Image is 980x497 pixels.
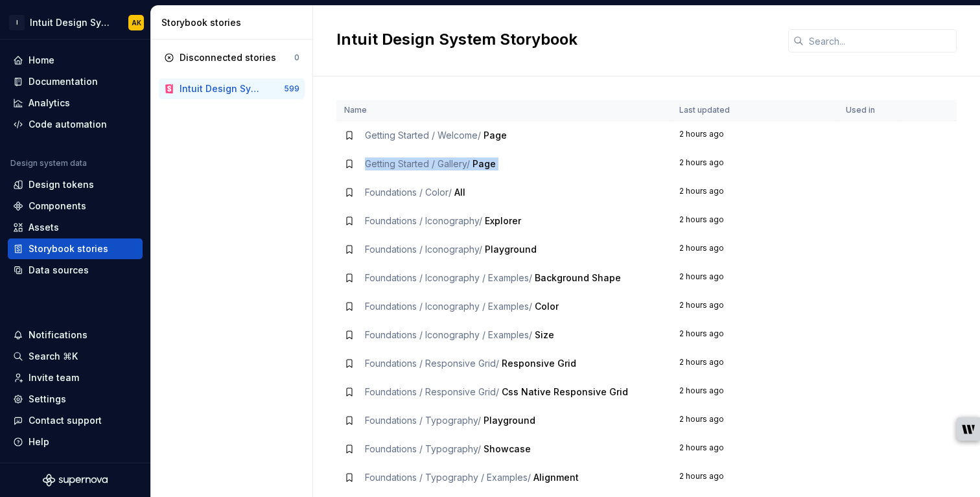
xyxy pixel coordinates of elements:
[671,121,838,150] td: 2 hours ago
[485,215,521,226] span: Explorer
[365,329,532,340] span: Foundations / Iconography / Examples /
[8,71,143,92] a: Documentation
[671,207,838,235] td: 2 hours ago
[8,238,143,259] a: Storybook stories
[10,158,87,168] div: Design system data
[365,244,482,255] span: Foundations / Iconography /
[804,29,957,52] input: Search...
[535,301,559,312] span: Color
[29,264,89,277] div: Data sources
[485,244,537,255] span: Playground
[8,367,143,388] a: Invite team
[8,174,143,195] a: Design tokens
[8,432,143,452] button: Help
[365,443,481,454] span: Foundations / Typography /
[472,158,496,169] span: Page
[671,435,838,463] td: 2 hours ago
[8,114,143,135] a: Code automation
[8,93,143,113] a: Analytics
[671,178,838,207] td: 2 hours ago
[484,130,507,141] span: Page
[294,52,299,63] div: 0
[29,414,102,427] div: Contact support
[336,100,671,121] th: Name
[180,82,263,95] div: Intuit Design System Storybook
[29,200,86,213] div: Components
[180,51,276,64] div: Disconnected stories
[336,29,773,50] h2: Intuit Design System Storybook
[671,235,838,264] td: 2 hours ago
[484,415,535,426] span: Playground
[502,358,576,369] span: Responsive Grid
[8,260,143,281] a: Data sources
[161,16,307,29] div: Storybook stories
[671,349,838,378] td: 2 hours ago
[8,389,143,410] a: Settings
[8,325,143,345] button: Notifications
[365,272,532,283] span: Foundations / Iconography / Examples /
[29,435,49,448] div: Help
[29,118,107,131] div: Code automation
[533,472,579,483] span: Alignment
[29,371,79,384] div: Invite team
[365,158,470,169] span: Getting Started / Gallery /
[8,346,143,367] button: Search ⌘K
[29,54,54,67] div: Home
[671,378,838,406] td: 2 hours ago
[29,242,108,255] div: Storybook stories
[29,75,98,88] div: Documentation
[365,472,531,483] span: Foundations / Typography / Examples /
[365,187,452,198] span: Foundations / Color /
[365,358,499,369] span: Foundations / Responsive Grid /
[159,78,305,99] a: Intuit Design System Storybook599
[43,474,108,487] svg: Supernova Logo
[8,196,143,216] a: Components
[132,17,141,28] div: AK
[365,215,482,226] span: Foundations / Iconography /
[671,150,838,178] td: 2 hours ago
[3,8,148,36] button: IIntuit Design SystemAK
[671,100,838,121] th: Last updated
[29,97,70,110] div: Analytics
[29,178,94,191] div: Design tokens
[502,386,628,397] span: Css Native Responsive Grid
[671,321,838,349] td: 2 hours ago
[535,329,554,340] span: Size
[671,406,838,435] td: 2 hours ago
[365,301,532,312] span: Foundations / Iconography / Examples /
[8,217,143,238] a: Assets
[8,410,143,431] button: Contact support
[365,415,481,426] span: Foundations / Typography /
[671,264,838,292] td: 2 hours ago
[838,100,900,121] th: Used in
[365,386,499,397] span: Foundations / Responsive Grid /
[159,47,305,68] a: Disconnected stories0
[671,292,838,321] td: 2 hours ago
[9,15,25,30] div: I
[29,221,59,234] div: Assets
[454,187,465,198] span: All
[284,84,299,94] div: 599
[365,130,481,141] span: Getting Started / Welcome /
[671,463,838,492] td: 2 hours ago
[30,16,113,29] div: Intuit Design System
[29,329,87,341] div: Notifications
[29,393,66,406] div: Settings
[535,272,621,283] span: Background Shape
[29,350,78,363] div: Search ⌘K
[8,50,143,71] a: Home
[484,443,531,454] span: Showcase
